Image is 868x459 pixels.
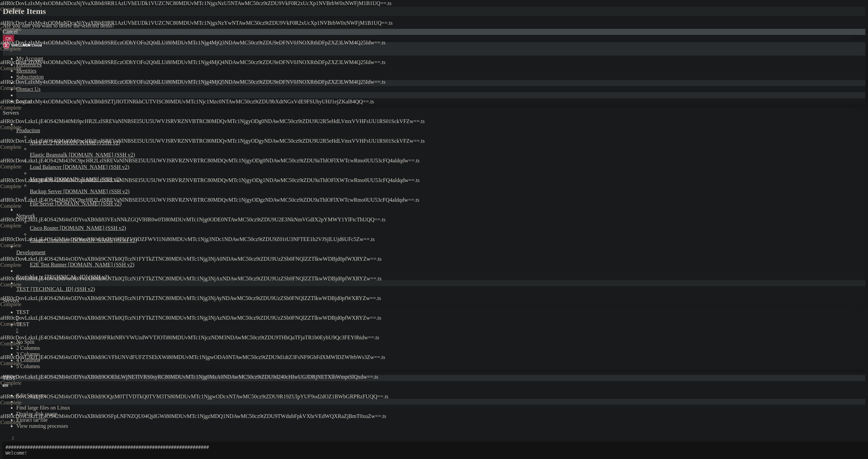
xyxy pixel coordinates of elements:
[0,118,425,124] span: aHR0cDovLzkzLjE4OS42Mi40Mi9pcHR2LzlSREVaNlNBSEI5UU5UWVJSRVRZNVBTRC80MDQvMTc1NjgyODg0NDAwMC50cz9tZ...
[0,380,68,386] div: Complete
[3,87,24,93] span: APACHE2:
[0,79,386,85] span: aHR0cDovLzIxMy4xODMuNDcuNjYvaXB0di9SREczODhYOFo2Q0dLUi80MDUvMTc1Njg4MjQ5NDAwMC50cz9tZDU9eDFNV0JNO...
[3,87,779,93] x-row: /etc/apache2/fastpanel2-available
[0,419,68,425] div: Complete
[3,37,779,42] x-row: ===========================================================================
[0,203,68,209] div: Complete
[3,3,779,8] x-row: ###########################################################################
[0,158,420,163] span: aHR0cDovLzkzLjE4OS42Mi43NC9pcHR2LzlSREVaNlNBSEI5UU5UWVJSRVRZNVBTRC80MDQvMTc1NjgyODg0NDAwMC50cz9tZ...
[0,256,381,262] span: aHR0cDovLzkzLjE4OS42Mi4xODYvaXB0di9CNTk0QTczN1FYTkZTNC80MDUvMTc1Njg3NjA0NDAwMC50cz9tZDU9UzZSb0FNQ...
[0,197,419,203] span: aHR0cDovLzkzLjE4OS42Mi43NC9pcHR2LzlSREVaNlNBSEI5UU5UWVJSRVRZNVBTRC80MDQvMTc1NjgyODgzNDAwMC50cz9tZ...
[0,276,381,281] span: aHR0cDovLzkzLjE4OS42Mi4xODYvaXB0di9CNTk0QTczN1FYTkZTNC80MDUvMTc1Njg3NjAxNDAwMC50cz9tZDU9UzZSb0FNQ...
[0,341,68,347] div: Complete
[3,71,779,76] x-row: By default configuration files can be found in the following directories:
[0,99,374,104] span: aHR0cDovLzIxMy4xODMuNDcuNjYvaXB0di9ZTjJIOTJNRkhCUTVISC80MDUvMTc1Njc1Mzc0NTAwMC50cz9tZDU9bXdtNGxVd...
[0,6,68,13] div: Complete
[0,217,386,222] span: aHR0cDovLzkzLjE4OS42Mi4xODYvaXB0di83VExNNkZGQVlHR0w0Ti80MDUvMTc1Njg0ODE0NTAwMC50cz9tZDU9U2E3NkNmV...
[3,31,779,37] x-row: Operating System:
[0,26,68,32] div: Complete
[0,236,375,242] span: aHR0cDovLzkzLjE4OS42Mi4xODYvaXB0di8zTUtHTVZVODZFWVI1Ni80MDUvMTc1Njg3NDc1NDAwMC50cz9tZDU9Z01tU3NFT...
[3,82,779,87] x-row: /etc/nginx/fastpanel2-available
[0,177,420,183] span: aHR0cDovLzkzLjE4OS42Mi43NC9pcHR2LzlSREVaNlNBSEI5UU5UWVJSRVRZNVBTRC80MDQvMTc1NjgyODg1NDAwMC50cz9tZ...
[0,40,386,45] span: aHR0cDovLzIxMy4xODMuNDcuNjYvaXB0di9SREczODhYOFo2Q0dLUi80MDUvMTc1Njg4MjQ3NDAwMC50cz9tZDU9eDFNV0JNO...
[3,54,41,59] span: [TECHNICAL_ID]
[0,400,68,406] div: Complete
[0,315,381,321] span: aHR0cDovLzkzLjE4OS42Mi4xODYvaXB0di9CNTk0QTczN1FYTkZTNC80MDUvMTc1Njg3NjAzNDAwMC50cz9tZDU9UzZSb0FNQ...
[0,374,378,380] span: aHR0cDovLzkzLjE4OS42Mi4xODYvaXB0di9OOEhLWjNETlVRS0syRC80MDUvMTc1Njg0MzA0NDAwMC50cz9tZDU9d240cHIwU...
[3,42,779,48] x-row: IPv4:
[0,46,68,52] div: Complete
[0,295,381,301] span: aHR0cDovLzkzLjE4OS42Mi4xODYvaXB0di9CNTk0QTczN1FYTkZTNC80MDUvMTc1Njg3NjAyNDAwMC50cz9tZDU9UzZSb0FNQ...
[0,282,68,288] div: Complete
[0,335,379,340] span: aHR0cDovLzkzLjE4OS42Mi4xODYvaXB0di9FRktNRVVWUzdWVTJOTi80MDUvMTc1NjczNDM3NDAwMC50cz9tZDU9THhQaTFja...
[3,82,19,87] span: NGINX:
[3,127,779,133] x-row: ###########################################################################
[0,242,68,248] div: Complete
[0,394,389,399] span: aHR0cDovLzkzLjE4OS42Mi4xODYvaXB0di9OQzM0TTVDTkQ0TVM3TS80MDUvMTc1NjgwODcxNTAwMC50cz9tZDU9R19ZUlpYU...
[0,124,68,131] div: Complete
[0,354,385,360] span: aHR0cDovLzkzLjE4OS42Mi4xODYvaXB0di9GVFhUNVdFUFZTSEhXWi80MDUvMTc1NjgwODA0NTAwMC50cz9tZDU9d1dtZ3FsN...
[0,20,393,26] span: aHR0cDovLzIxMy4xODMuNDcuNjYvaXB0di9RR1AzUVhEUDk1VUZCNC80MDUvMTc1NjgxNzYwNTAwMC50cz9tZDU9VkF0R2xUc...
[0,59,386,65] span: aHR0cDovLzIxMy4xODMuNDcuNjYvaXB0di9SREczODhYOFo2Q0dLUi80MDUvMTc1Njg4MjQ4NDAwMC50cz9tZDU9eDFNV0JNO...
[0,360,68,366] div: Complete
[3,65,779,71] x-row: ===========================================================================
[3,110,779,116] x-row: ===========================================================================
[0,164,68,170] div: Complete
[0,262,68,268] div: Complete
[0,413,386,419] span: aHR0cDovLzkzLjE4OS42Mi4xODYvaXB0di9OSFpLNFNZQU04QjdGWi80MDUvMTc1NjgzMDQ1NDAwMC50cz9tZDU9TWdubFpkV...
[3,20,779,25] x-row: This server is captured by control panel.
[3,8,779,14] x-row: Welcome!
[3,132,779,138] x-row: root@web4:~#
[49,31,98,36] span: Ubuntu 24.04.3 LTS
[0,301,68,307] div: Complete
[0,183,68,189] div: Complete
[73,20,98,25] span: FASTPANEL
[0,321,68,327] div: Complete
[40,133,43,138] div: (13, 23)
[0,65,68,72] div: Complete
[0,144,68,150] div: Complete
[3,121,779,127] x-row: 12:29:51 up 24 days, 19:26, 1 user, load average: 0.03, 0.09, 0.11
[0,85,68,91] div: Complete
[3,99,133,104] span: Please do not edit configuration files manually.
[0,105,68,111] div: Complete
[0,138,425,144] span: aHR0cDovLzkzLjE4OS42Mi40Mi9pcHR2LzlSREVaNlNBSEI5UU5UWVJSRVRZNVBTRC80MDQvMTc1NjgyODgyNDAwMC50cz9tZ...
[3,104,106,109] span: You may do that in your control panel.
[0,0,391,6] span: aHR0cDovLzIxMy4xODMuNDcuNjYvaXB0di9RR1AzUVhEUDk1VUZCNC80MDUvMTc1NjgxNzU5NTAwMC50cz9tZDU9VkF0R2xUc...
[0,223,68,229] div: Complete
